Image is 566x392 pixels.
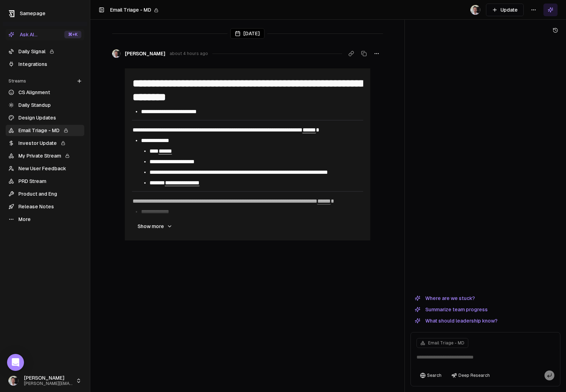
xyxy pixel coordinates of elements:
button: Summarize team progress [410,305,492,314]
a: More [6,214,84,225]
div: Ask AI... [8,31,37,38]
button: [PERSON_NAME][PERSON_NAME][EMAIL_ADDRESS] [6,372,84,389]
div: ⌘ +K [64,31,81,38]
button: Update [486,4,524,16]
img: _image [8,376,18,386]
span: [PERSON_NAME] [24,375,73,381]
div: Streams [6,75,84,87]
span: Email Triage - MD [110,7,151,13]
button: Show more [132,219,178,233]
a: Email Triage - MD [6,125,84,136]
a: My Private Stream [6,150,84,161]
button: Ask AI...⌘+K [6,29,84,40]
div: Open Intercom Messenger [7,354,24,371]
a: CS Alignment [6,87,84,98]
span: Email Triage - MD [428,340,464,346]
div: [DATE] [230,28,264,39]
button: Deep Research [448,370,493,380]
a: PRD Stream [6,176,84,187]
a: Investor Update [6,137,84,149]
a: Release Notes [6,201,84,212]
a: Integrations [6,59,84,70]
span: about 4 hours ago [170,51,208,56]
img: _image [112,49,121,58]
button: What should leadership know? [410,317,502,325]
span: [PERSON_NAME][EMAIL_ADDRESS] [24,381,73,386]
a: Design Updates [6,112,84,123]
span: [PERSON_NAME] [125,50,165,57]
span: Samepage [20,11,45,16]
a: New User Feedback [6,163,84,174]
a: Daily Standup [6,99,84,111]
a: Daily Signal [6,46,84,57]
a: Product and Eng [6,188,84,200]
img: _image [470,5,480,15]
button: Search [416,370,445,380]
button: Where are we stuck? [410,294,479,302]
